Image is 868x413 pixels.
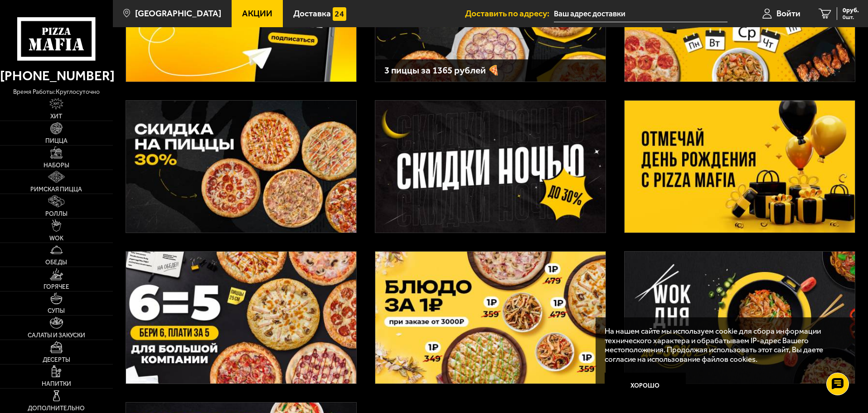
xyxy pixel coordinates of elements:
span: 0 руб. [843,7,859,14]
span: Горячее [44,284,69,290]
span: Доставить по адресу: [465,9,554,18]
span: [GEOGRAPHIC_DATA] [135,9,221,18]
span: WOK [49,235,63,242]
span: Супы [48,308,65,314]
span: Наборы [44,162,69,169]
span: Войти [776,9,800,18]
p: На нашем сайте мы используем cookie для сбора информации технического характера и обрабатываем IP... [605,326,842,364]
span: Десерты [43,357,70,363]
h3: 3 пиццы за 1365 рублей 🍕 [384,66,596,75]
span: Хит [50,113,62,120]
span: Пицца [45,138,68,144]
span: Дополнительно [28,405,85,412]
input: Ваш адрес доставки [554,5,727,22]
span: Обеды [45,259,67,266]
span: Роллы [45,211,68,217]
img: 15daf4d41897b9f0e9f617042186c801.svg [333,7,346,21]
button: Хорошо [605,373,686,400]
span: Акции [242,9,272,18]
span: Римская пицца [30,186,82,193]
span: 0 шт. [843,15,859,20]
span: Салаты и закуски [28,332,85,339]
span: Напитки [42,381,71,387]
span: Доставка [293,9,331,18]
